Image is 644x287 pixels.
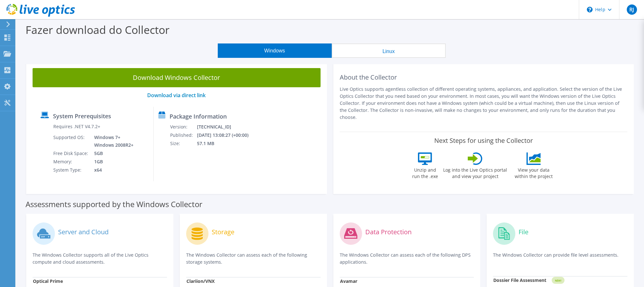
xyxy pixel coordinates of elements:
[26,22,170,37] label: Fazer download do Collector
[33,278,63,284] strong: Optical Prime
[53,149,89,158] td: Free Disk Space:
[170,139,197,148] td: Size:
[434,137,533,144] label: Next Steps for using the Collector
[493,252,627,265] p: The Windows Collector can provide file level assessments.
[511,165,557,180] label: View your data within the project
[170,123,197,131] td: Version:
[197,131,257,139] td: [DATE] 13:08:27 (+00:00)
[33,252,167,266] p: The Windows Collector supports all of the Live Optics compute and cloud assessments.
[340,74,628,81] h2: About the Collector
[26,201,202,207] label: Assessments supported by the Windows Collector
[170,113,227,120] label: Package Information
[340,278,357,284] strong: Avamar
[186,278,215,284] strong: Clariion/VNX
[365,229,412,235] label: Data Protection
[197,123,257,131] td: [TECHNICAL_ID]
[58,229,109,235] label: Server and Cloud
[53,133,89,149] td: Supported OS:
[493,277,546,283] strong: Dossier File Assessment
[147,92,206,99] a: Download via direct link
[53,123,100,130] label: Requires .NET V4.7.2+
[89,158,135,166] td: 1GB
[53,166,89,174] td: System Type:
[197,139,257,148] td: 57.1 MB
[340,252,474,266] p: The Windows Collector can assess each of the following DPS applications.
[89,149,135,158] td: 5GB
[53,158,89,166] td: Memory:
[627,4,637,15] span: RJ
[555,279,561,282] tspan: NEW!
[170,131,197,139] td: Published:
[212,229,234,235] label: Storage
[340,86,628,121] p: Live Optics supports agentless collection of different operating systems, appliances, and applica...
[218,43,332,58] button: Windows
[33,68,321,87] a: Download Windows Collector
[332,43,446,58] button: Linux
[53,113,111,119] label: System Prerequisites
[186,252,321,266] p: The Windows Collector can assess each of the following storage systems.
[89,133,135,149] td: Windows 7+ Windows 2008R2+
[587,7,593,12] svg: \n
[89,166,135,174] td: x64
[519,229,528,235] label: File
[410,165,440,180] label: Unzip and run the .exe
[443,165,507,180] label: Log into the Live Optics portal and view your project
